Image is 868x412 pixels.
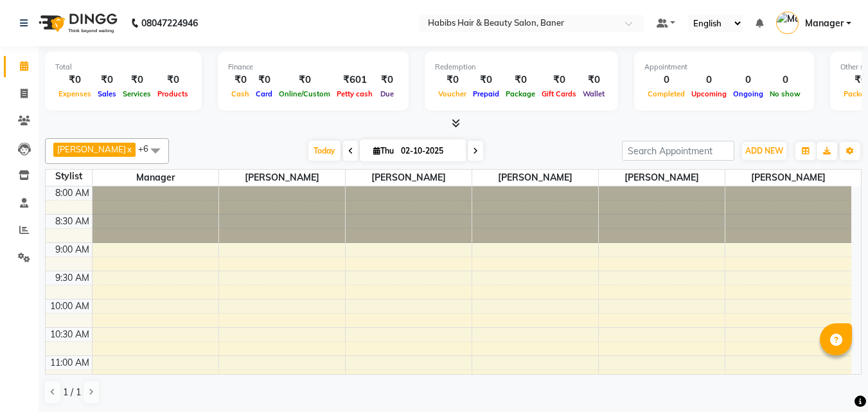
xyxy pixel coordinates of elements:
[154,89,191,98] span: Products
[644,89,688,98] span: Completed
[538,89,580,98] span: Gift Cards
[370,146,397,156] span: Thu
[55,62,191,73] div: Total
[435,73,470,87] div: ₹0
[228,89,252,98] span: Cash
[53,186,92,200] div: 8:00 AM
[580,89,608,98] span: Wallet
[688,89,730,98] span: Upcoming
[435,62,608,73] div: Redemption
[435,89,470,98] span: Voucher
[228,73,252,87] div: ₹0
[93,170,218,186] span: Manager
[730,89,766,98] span: Ongoing
[57,144,126,154] span: [PERSON_NAME]
[252,89,276,98] span: Card
[599,170,725,186] span: [PERSON_NAME]
[502,89,538,98] span: Package
[252,73,276,87] div: ₹0
[48,356,92,370] div: 11:00 AM
[470,73,502,87] div: ₹0
[333,73,376,87] div: ₹601
[766,89,804,98] span: No show
[377,89,397,98] span: Due
[766,73,804,87] div: 0
[376,73,398,87] div: ₹0
[745,146,783,156] span: ADD NEW
[814,361,855,399] iframe: chat widget
[126,144,132,154] a: x
[55,89,94,98] span: Expenses
[538,73,580,87] div: ₹0
[502,73,538,87] div: ₹0
[120,89,154,98] span: Services
[141,5,198,41] b: 08047224946
[53,243,92,256] div: 9:00 AM
[725,170,852,186] span: [PERSON_NAME]
[776,12,799,34] img: Manager
[333,89,376,98] span: Petty cash
[805,17,844,30] span: Manager
[55,73,94,87] div: ₹0
[228,62,398,73] div: Finance
[644,62,804,73] div: Appointment
[730,73,766,87] div: 0
[63,386,81,399] span: 1 / 1
[154,73,191,87] div: ₹0
[644,73,688,87] div: 0
[94,89,120,98] span: Sales
[94,73,120,87] div: ₹0
[53,215,92,228] div: 8:30 AM
[688,73,730,87] div: 0
[470,89,502,98] span: Prepaid
[33,5,121,41] img: logo
[276,89,333,98] span: Online/Custom
[138,143,158,154] span: +6
[742,142,786,160] button: ADD NEW
[48,328,92,341] div: 10:30 AM
[308,141,341,161] span: Today
[120,73,154,87] div: ₹0
[219,170,345,186] span: [PERSON_NAME]
[472,170,598,186] span: [PERSON_NAME]
[580,73,608,87] div: ₹0
[622,141,734,161] input: Search Appointment
[346,170,472,186] span: [PERSON_NAME]
[276,73,333,87] div: ₹0
[48,300,92,313] div: 10:00 AM
[53,271,92,285] div: 9:30 AM
[397,141,461,161] input: 2025-10-02
[46,170,92,183] div: Stylist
